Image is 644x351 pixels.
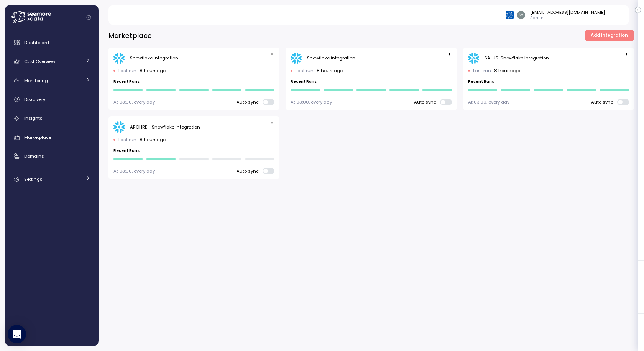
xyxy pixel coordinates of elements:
[414,99,440,105] span: Auto sync
[530,9,605,15] div: [EMAIL_ADDRESS][DOMAIN_NAME]
[113,148,274,153] p: Recent Runs
[473,68,491,74] p: Last run
[8,325,26,343] div: Open Intercom Messenger
[8,130,95,145] a: Marketplace
[113,99,155,105] div: At 03:00, every day
[591,99,617,105] span: Auto sync
[494,68,520,74] p: 8 hours ago
[8,171,95,187] a: Settings
[24,153,44,159] span: Domains
[485,55,549,61] div: SA-US-Snowflake integration
[517,11,525,19] img: 8b38840e6dc05d7795a5b5428363ffcd
[130,124,200,130] div: ARCHRE - Snowflake integration
[468,79,629,84] p: Recent Runs
[530,15,605,21] p: Admin
[140,68,166,74] p: 8 hours ago
[113,168,155,174] div: At 03:00, every day
[8,54,95,69] a: Cost Overview
[24,176,43,182] span: Settings
[8,35,95,50] a: Dashboard
[24,96,45,102] span: Discovery
[130,55,178,61] div: Snowflake integration
[84,15,94,20] button: Collapse navigation
[8,148,95,164] a: Domains
[24,115,43,121] span: Insights
[296,68,314,74] p: Last run
[237,168,263,174] span: Auto sync
[506,11,514,19] img: 68790ce639d2d68da1992664.PNG
[24,134,51,140] span: Marketplace
[237,99,263,105] span: Auto sync
[468,99,509,105] div: At 03:00, every day
[24,77,48,84] span: Monitoring
[8,111,95,126] a: Insights
[118,137,136,143] p: Last run
[291,79,452,84] p: Recent Runs
[118,68,136,74] p: Last run
[591,30,628,41] span: Add integration
[291,99,332,105] div: At 03:00, every day
[317,68,343,74] p: 8 hours ago
[585,30,634,41] button: Add integration
[108,31,152,40] h3: Marketplace
[24,40,49,46] span: Dashboard
[307,55,355,61] div: Snowflake integration
[8,73,95,88] a: Monitoring
[8,92,95,107] a: Discovery
[24,58,55,64] span: Cost Overview
[113,79,274,84] p: Recent Runs
[140,137,166,143] p: 8 hours ago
